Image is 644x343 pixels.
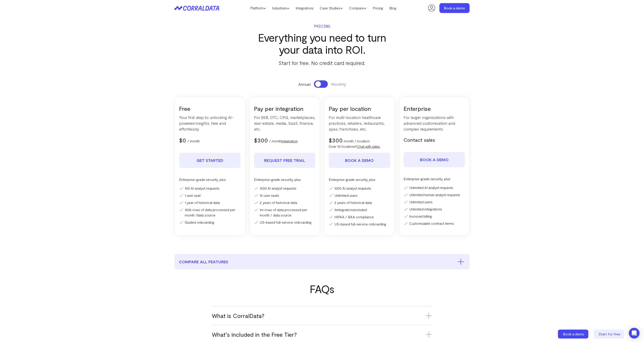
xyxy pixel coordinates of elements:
[249,59,395,67] p: Start for free. No credit card required.
[179,220,241,225] li: Guided onboarding
[254,153,316,168] a: REQUEST FREE TRIAL
[404,136,465,143] h5: Contact sales
[329,114,390,132] p: For multi-location healthcare practices, retailers, restaurants, spas, franchises, etc.
[254,137,268,144] span: $300
[317,5,346,11] a: Case Studies
[357,144,380,148] a: Chat with sales.
[329,221,390,227] li: US-based full-service onboarding
[179,186,241,191] li: 100 AI analyst requests
[179,200,241,205] li: 1 year of historical data
[197,213,215,217] a: data source
[558,330,589,339] a: Book a demo
[404,105,465,112] h3: Enterprise
[563,332,584,336] span: Book a demo
[329,177,390,182] p: Enterprise-grade security, plus:
[404,185,465,190] li: Unlimited AI analyst requests
[329,137,343,144] span: $300
[329,186,390,191] li: 1000 AI analyst requests
[336,208,354,212] a: integrations
[292,5,317,11] a: Integrations
[254,105,316,112] h3: Pay per integration
[179,193,241,198] li: 1 user seat
[179,207,241,218] li: 100k rows of data processed per month /
[179,105,241,112] h3: Free
[249,23,395,29] p: Pricing
[212,312,432,319] h3: What is CorralData?
[249,31,395,56] h3: Everything you need to turn your data into ROI.
[174,254,470,269] button: compare all features
[329,207,390,212] li: 5 included
[404,206,465,212] li: Unlimited integrations
[179,177,241,182] p: Enterprise-grade security, plus:
[329,200,390,205] li: 2 years of historical data
[298,81,311,87] span: Annual
[254,207,316,218] li: 1m rows of data processed per month / data source
[404,152,465,167] a: Book a demo
[404,114,465,132] p: For larger organizations with advanced customization and complex requirements
[439,3,470,13] a: Book a demo
[344,138,370,144] p: month / location
[629,328,640,339] div: Open Intercom Messenger
[404,192,465,197] li: Unlimited human analyst requests
[179,114,241,132] p: Your first step to unlocking AI-powered insights, free and effortlessly
[404,221,465,226] li: Customizable contract terms
[404,199,465,205] li: Unlimited users
[179,153,241,168] a: Get Started
[404,176,465,182] p: Enterprise-grade security, plus:
[329,153,390,168] a: Book a demo
[329,214,390,220] li: HIPAA / BAA compliance
[254,193,316,198] li: 10 user seats
[329,105,390,112] h3: Pay per location
[254,186,316,191] li: 1000 AI analyst requests
[404,214,465,219] li: Invoiced billing
[594,330,625,339] a: Start for free
[254,114,316,132] p: For B2B, DTC, CPG, marketplaces, real-estate, media, SaaS, finance, etc.
[329,193,390,198] li: Unlimited users
[174,283,470,295] h2: FAQs
[254,177,316,182] p: Enterprise-grade security, plus:
[269,138,298,144] p: / month
[282,139,298,143] a: integration
[254,220,316,225] li: US-based full-service onboarding
[269,5,292,11] a: Industries
[212,331,432,338] h3: What’s included in the Free Tier?
[179,137,186,144] span: $0
[254,200,316,205] li: 2 years of historical data
[346,5,370,11] a: Compare
[386,5,399,11] a: Blog
[331,81,346,87] span: Monthly
[247,5,269,11] a: Platform
[599,332,620,336] span: Start for free
[370,5,386,11] a: Pricing
[329,144,390,149] p: Over 10 locations?
[187,138,200,144] p: / month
